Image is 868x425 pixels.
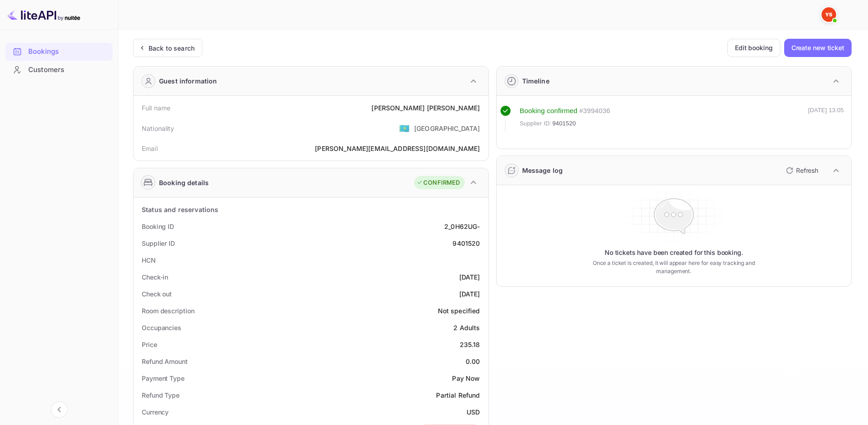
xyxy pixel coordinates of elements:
[142,272,168,282] div: Check-in
[781,163,822,178] button: Refresh
[28,65,108,75] div: Customers
[51,401,67,418] button: Collapse navigation
[466,357,480,366] div: 0.00
[5,61,113,78] a: Customers
[142,340,157,349] div: Price
[5,43,113,61] div: Bookings
[452,238,480,248] div: 9401520
[436,390,480,400] div: Partial Refund
[142,255,156,265] div: HCN
[727,39,781,57] button: Edit booking
[784,39,852,57] button: Create new ticket
[579,106,610,116] div: # 3994036
[444,222,480,231] div: 2_0H62UG-
[7,7,80,22] img: LiteAPI logo
[5,61,113,79] div: Customers
[142,144,158,153] div: Email
[452,373,480,383] div: Pay Now
[459,272,480,282] div: [DATE]
[520,119,552,128] span: Supplier ID:
[28,47,108,57] div: Bookings
[460,340,480,349] div: 235.18
[5,43,113,60] a: Bookings
[808,106,844,132] div: [DATE] 13:05
[399,120,410,136] span: United States
[578,259,769,275] p: Once a ticket is created, it will appear here for easy tracking and management.
[159,76,217,86] div: Guest information
[142,222,174,231] div: Booking ID
[605,248,743,257] p: No tickets have been created for this booking.
[142,323,181,332] div: Occupancies
[142,373,185,383] div: Payment Type
[796,166,818,175] p: Refresh
[142,357,188,366] div: Refund Amount
[459,289,480,299] div: [DATE]
[520,106,578,116] div: Booking confirmed
[142,407,169,417] div: Currency
[142,103,170,113] div: Full name
[453,323,480,332] div: 2 Adults
[142,289,172,299] div: Check out
[142,124,175,133] div: Nationality
[142,306,194,316] div: Room description
[416,178,460,187] div: CONFIRMED
[149,43,195,53] div: Back to search
[142,390,180,400] div: Refund Type
[522,166,563,175] div: Message log
[159,178,209,187] div: Booking details
[371,103,480,113] div: [PERSON_NAME] [PERSON_NAME]
[142,205,218,214] div: Status and reservations
[414,124,480,133] div: [GEOGRAPHIC_DATA]
[552,119,576,128] span: 9401520
[522,76,550,86] div: Timeline
[142,238,175,248] div: Supplier ID
[438,306,480,316] div: Not specified
[822,7,836,22] img: Yandex Support
[315,144,480,153] div: [PERSON_NAME][EMAIL_ADDRESS][DOMAIN_NAME]
[467,407,480,417] div: USD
